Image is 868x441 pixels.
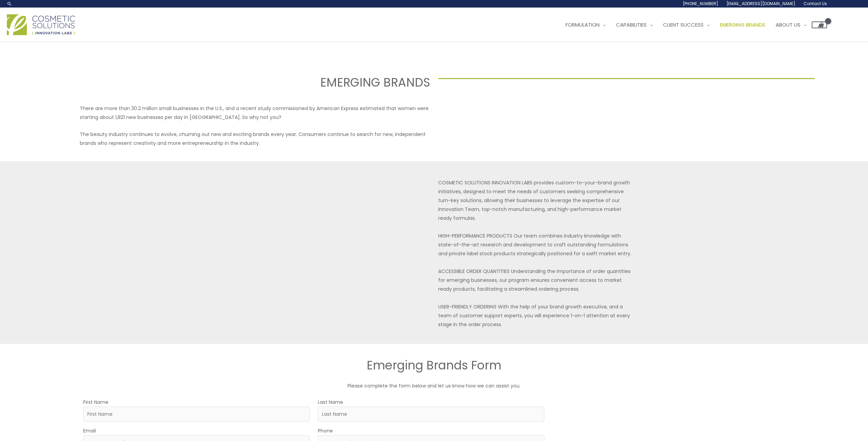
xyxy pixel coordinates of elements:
[438,178,634,329] p: COSMETIC SOLUTIONS INNOVATION LABS provides custom-to-your-brand growth initiatives, designed to ...
[560,15,611,35] a: Formulation
[804,1,827,6] span: Contact Us
[230,381,639,390] p: Please complete the form below and let us know how we can assist you.
[7,1,12,6] a: Search icon link
[776,21,800,28] span: About Us
[663,21,704,28] span: Client Success
[80,130,430,148] p: The beauty industry continues to evolve, churning out new and exciting brands every year. Consume...
[726,1,795,6] span: [EMAIL_ADDRESS][DOMAIN_NAME]
[7,14,75,35] img: Cosmetic Solutions Logo
[53,75,430,90] h2: EMERGING BRANDS
[812,21,827,28] a: View Shopping Cart, empty
[720,21,765,28] span: Emerging Brands
[565,21,600,28] span: Formulation
[658,15,715,35] a: Client Success
[715,15,770,35] a: Emerging Brands
[318,399,343,406] label: Last Name
[80,104,430,122] p: There are more than 30.2 million small businesses in the U.S., and a recent study commissioned by...
[611,15,658,35] a: Capabilities
[318,427,333,434] label: Phone
[318,407,544,422] input: Last Name
[83,399,108,406] label: First Name
[770,15,812,35] a: About Us
[555,15,827,35] nav: Site Navigation
[616,21,647,28] span: Capabilities
[83,407,310,422] input: First Name
[230,358,639,373] h2: Emerging Brands Form
[83,427,96,434] label: Email
[683,1,718,6] span: [PHONE_NUMBER]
